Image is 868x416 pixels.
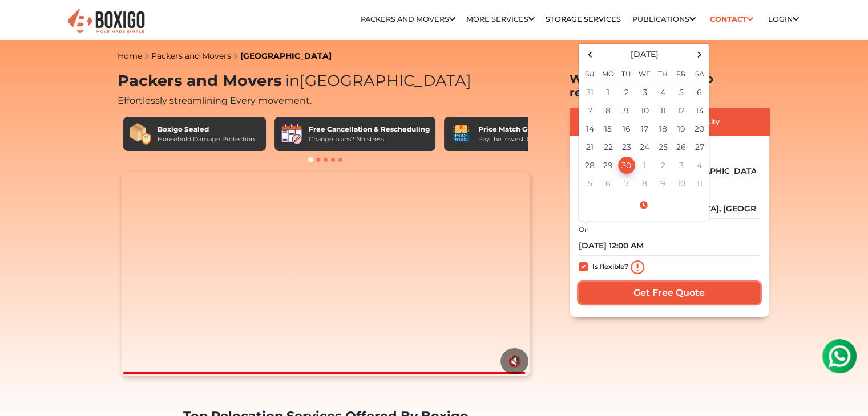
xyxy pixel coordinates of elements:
[581,63,599,83] th: Su
[478,134,565,144] div: Pay the lowest. Guaranteed!
[617,63,636,83] th: Tu
[632,15,696,23] a: Publications
[129,123,152,145] img: Boxigo Sealed
[599,46,691,63] th: Select Month
[66,7,146,35] img: Boxigo
[118,95,312,106] span: Effortlessly streamlining Every movement.
[592,260,628,272] label: Is flexible?
[158,124,255,134] div: Boxigo Sealed
[768,15,799,23] a: Login
[280,123,303,145] img: Free Cancellation & Rescheduling
[579,236,760,256] input: Moving date
[706,10,757,28] a: Contact
[309,124,430,134] div: Free Cancellation & Rescheduling
[500,348,528,374] button: 🔇
[118,51,142,61] a: Home
[599,63,617,83] th: Mo
[654,63,672,83] th: Th
[672,63,691,83] th: Fr
[570,72,769,99] h2: Where are you going to relocate?
[151,51,231,61] a: Packers and Movers
[240,51,332,61] a: [GEOGRAPHIC_DATA]
[281,71,471,90] span: [GEOGRAPHIC_DATA]
[309,134,430,144] div: Change plans? No stress!
[118,72,534,91] h1: Packers and Movers
[582,47,597,62] span: Previous Month
[478,124,565,134] div: Price Match Guarantee
[581,200,706,210] a: Select Time
[631,260,644,274] img: info
[450,123,473,145] img: Price Match Guarantee
[691,63,709,83] th: Sa
[546,15,621,23] a: Storage Services
[579,225,589,235] label: On
[636,63,654,83] th: We
[692,47,707,62] span: Next Month
[158,134,255,144] div: Household Damage Protection
[285,71,300,90] span: in
[466,15,535,23] a: More services
[579,282,760,304] input: Get Free Quote
[11,11,34,34] img: whatsapp-icon.svg
[361,15,455,23] a: Packers and Movers
[122,172,530,376] video: Your browser does not support the video tag.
